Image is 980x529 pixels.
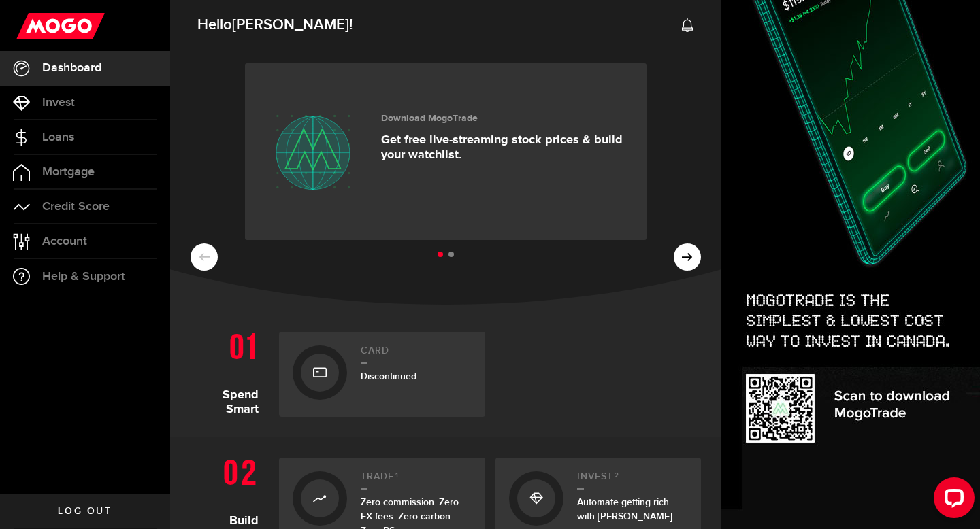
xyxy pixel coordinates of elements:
[395,471,399,479] sup: 1
[577,496,672,522] span: Automate getting rich with [PERSON_NAME]
[42,201,110,213] span: Credit Score
[361,345,472,364] h2: Card
[245,63,647,240] a: Download MogoTrade Get free live-streaming stock prices & build your watchlist.
[232,16,349,34] span: [PERSON_NAME]
[42,131,74,143] span: Loans
[361,471,472,490] h2: Trade
[279,332,485,417] a: CardDiscontinued
[381,113,626,124] h3: Download MogoTrade
[361,371,416,382] span: Discontinued
[42,166,95,178] span: Mortgage
[42,271,125,283] span: Help & Support
[58,507,112,516] span: Log out
[42,62,101,74] span: Dashboard
[42,235,87,248] span: Account
[615,471,619,479] sup: 2
[197,11,353,39] span: Hello !
[381,133,626,163] p: Get free live-streaming stock prices & build your watchlist.
[191,325,269,417] h1: Spend Smart
[923,472,980,529] iframe: LiveChat chat widget
[577,471,688,490] h2: Invest
[42,97,75,109] span: Invest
